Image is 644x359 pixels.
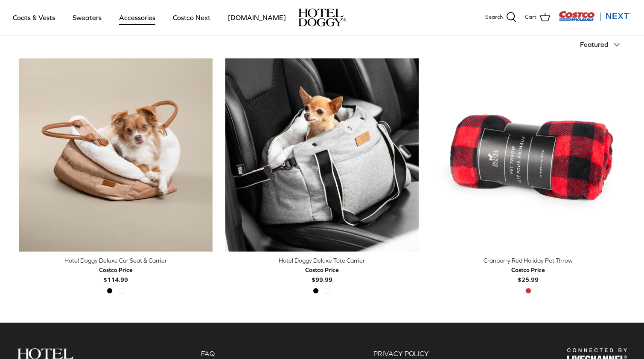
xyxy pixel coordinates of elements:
[19,58,213,252] a: Hotel Doggy Deluxe Car Seat & Carrier
[165,3,218,32] a: Costco Next
[225,256,419,265] div: Hotel Doggy Deluxe Tote Carrier
[298,9,346,26] a: hoteldoggy.com hoteldoggycom
[485,13,503,22] span: Search
[225,58,419,252] a: Hotel Doggy Deluxe Tote Carrier
[5,3,63,32] a: Coats & Vests
[511,265,545,283] b: $25.99
[485,12,516,23] a: Search
[65,3,109,32] a: Sweaters
[225,256,419,284] a: Hotel Doggy Deluxe Tote Carrier Costco Price$99.99
[525,13,536,22] span: Cart
[431,256,625,265] div: Cranberry Red Holiday Pet Throw
[580,35,625,54] button: Featured
[111,3,163,32] a: Accessories
[373,350,429,357] a: PRIVACY POLICY
[305,265,339,275] div: Costco Price
[305,265,339,283] b: $99.99
[559,16,631,23] a: Visit Costco Next
[559,11,631,21] img: Costco Next
[298,9,346,26] img: hoteldoggycom
[19,256,213,265] div: Hotel Doggy Deluxe Car Seat & Carrier
[19,256,213,284] a: Hotel Doggy Deluxe Car Seat & Carrier Costco Price$114.99
[431,58,625,252] a: Cranberry Red Holiday Pet Throw
[220,3,294,32] a: [DOMAIN_NAME]
[580,41,608,48] span: Featured
[511,265,545,275] div: Costco Price
[525,12,550,23] a: Cart
[431,256,625,284] a: Cranberry Red Holiday Pet Throw Costco Price$25.99
[99,265,133,283] b: $114.99
[201,350,215,357] a: FAQ
[99,265,133,275] div: Costco Price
